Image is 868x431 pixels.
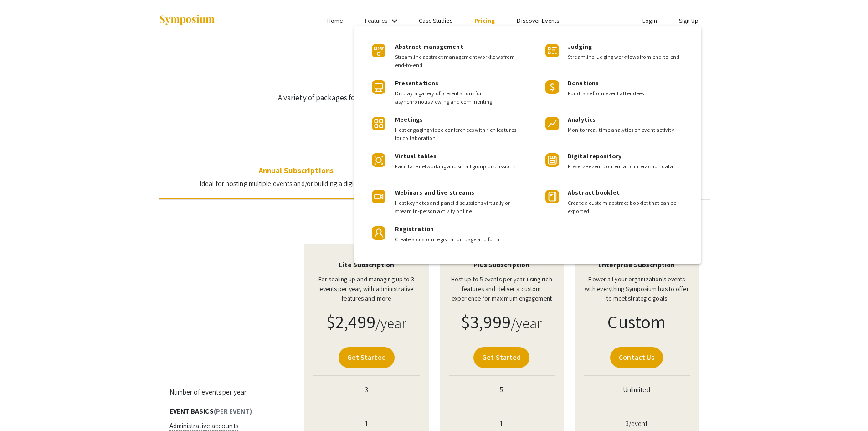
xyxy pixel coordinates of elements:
span: Webinars and live streams [395,188,475,197]
span: Host keynotes and panel discussions virtually or stream in-person activity online [395,199,518,215]
img: Product Icon [545,44,559,57]
span: Judging [568,42,592,51]
span: Fundraise from event attendees [568,89,687,98]
span: Create a custom registration page and form [395,235,518,244]
img: Product Icon [372,117,385,130]
span: Virtual tables [395,152,437,160]
span: Registration [395,225,434,233]
span: Meetings [395,115,423,124]
img: Product Icon [545,80,559,94]
span: Presentations [395,79,438,87]
span: Preserve event content and interaction data [568,162,687,171]
img: Product Icon [372,190,385,203]
span: Display a gallery of presentations for asynchronous viewing and commenting [395,89,518,106]
span: Digital repository [568,152,621,160]
span: Abstract booklet [568,188,620,197]
img: Product Icon [545,153,559,167]
img: Product Icon [545,117,559,130]
span: Streamline judging workflows from end-to-end [568,53,687,61]
span: Abstract management [395,42,463,51]
span: Facilitate networking and small group discussions [395,162,518,171]
img: Product Icon [545,190,559,203]
img: Product Icon [372,80,385,94]
span: Create a custom abstract booklet that can be exported [568,199,687,215]
span: Monitor real-time analytics on event activity [568,126,687,134]
img: Product Icon [372,153,385,167]
span: Donations [568,79,599,87]
span: Analytics [568,115,596,124]
img: Product Icon [372,226,385,240]
span: Streamline abstract management workflows from end-to-end [395,53,518,69]
span: Host engaging video conferences with rich features for collaboration [395,126,518,142]
img: Product Icon [372,44,385,57]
